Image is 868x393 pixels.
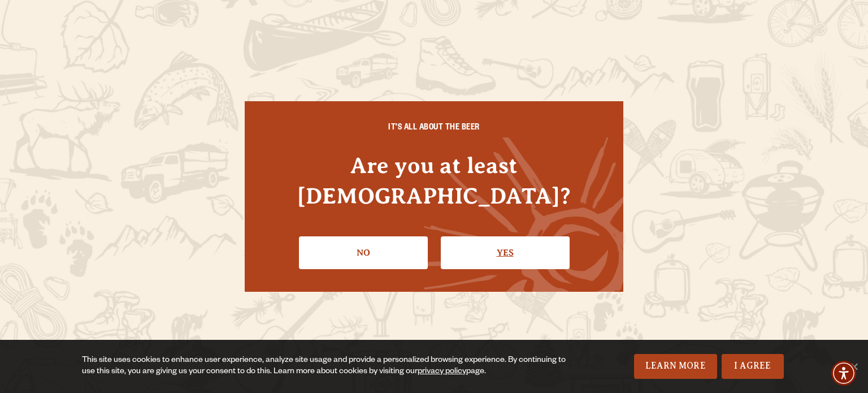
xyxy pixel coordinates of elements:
[831,361,856,386] div: Accessibility Menu
[82,355,569,378] div: This site uses cookies to enhance user experience, analyze site usage and provide a personalized ...
[722,354,784,379] a: I Agree
[299,236,428,269] a: No
[267,124,601,134] h6: IT'S ALL ABOUT THE BEER
[418,368,466,377] a: privacy policy
[267,150,601,210] h4: Are you at least [DEMOGRAPHIC_DATA]?
[634,354,717,379] a: Learn More
[441,236,570,269] a: Confirm I'm 21 or older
